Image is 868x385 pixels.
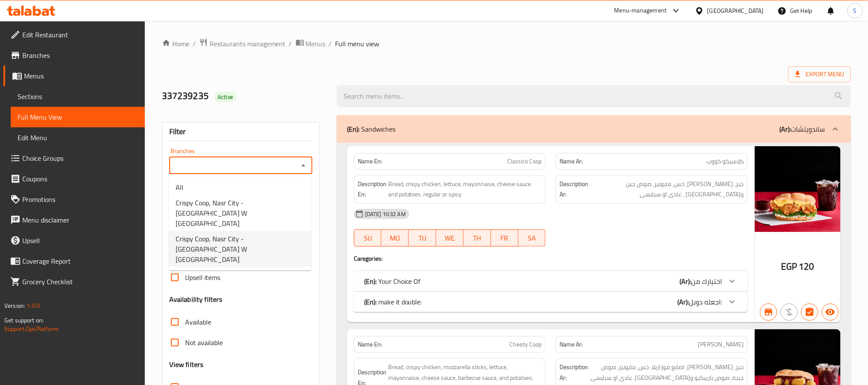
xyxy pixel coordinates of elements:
[27,300,40,311] span: 1.0.0
[491,229,518,247] button: FR
[354,254,748,263] h4: Caregories:
[199,38,286,49] a: Restaurants management
[18,112,138,122] span: Full Menu View
[385,232,405,244] span: MO
[358,157,382,166] strong: Name En:
[210,39,286,49] span: Restaurants management
[3,24,145,45] a: Edit Restaurant
[214,92,236,102] div: Active
[22,50,138,60] span: Branches
[698,340,744,349] span: [PERSON_NAME]
[3,66,145,86] a: Menus
[560,340,583,349] strong: Name Ar:
[306,39,326,49] span: Menus
[176,234,305,265] span: Crispy Coop, Nasr City - [GEOGRAPHIC_DATA] W [GEOGRAPHIC_DATA]
[788,66,851,82] span: Export Menu
[22,194,138,205] span: Promotions
[22,30,138,40] span: Edit Restaurant
[162,90,326,102] h2: 337239235
[691,275,722,288] span: اختيارك من
[409,229,436,247] button: TU
[176,182,183,192] span: All
[11,127,145,148] a: Edit Menu
[3,210,145,230] a: Menu disclaimer
[364,295,377,308] b: (En):
[467,232,488,244] span: TH
[358,340,382,349] strong: Name En:
[214,93,236,101] span: Active
[289,39,292,49] li: /
[22,235,138,246] span: Upsell
[822,304,839,321] button: Available
[22,256,138,266] span: Coverage Report
[22,153,138,163] span: Choice Groups
[354,271,748,292] div: (En): Your Choice Of(Ar):اختيارك من
[440,232,460,244] span: WE
[755,146,841,232] img: Classico_Custom638846253194480877.jpg
[507,157,542,166] span: Classico Coop
[185,337,223,348] span: Not available
[337,85,851,107] input: search
[354,292,748,312] div: (En): make it double:(Ar):اجعله دوبل:
[522,232,542,244] span: SA
[801,304,818,321] button: Has choices
[354,229,382,247] button: SU
[590,362,744,383] span: خبز، فراخ كريسبي، اصابع موزاريلا، خس، مايونيز، صوص جبنة، صوص باربيكيو وبطاطس. عادى او سبايسى
[3,251,145,271] a: Coverage Report
[22,215,138,225] span: Menu disclaimer
[24,71,138,81] span: Menus
[3,189,145,210] a: Promotions
[4,323,59,334] a: Support.OpsPlatform
[799,258,814,275] span: 120
[176,198,305,229] span: Crispy Coop, Nasr City - [GEOGRAPHIC_DATA] W [GEOGRAPHIC_DATA]
[364,297,422,307] p: make it double:
[297,159,309,171] button: Close
[358,232,378,244] span: SU
[4,315,44,326] span: Get support on:
[518,229,546,247] button: SA
[3,230,145,251] a: Upsell
[781,304,798,321] button: Purchased item
[358,179,386,200] strong: Description En:
[614,6,667,16] div: Menu-management
[388,179,542,200] span: Bread, crispy chicken, lettuce, mayonnaise, cheese sauce and potatoes. regular or spicy
[679,275,691,288] b: (Ar):
[560,157,583,166] strong: Name Ar:
[22,174,138,184] span: Coupons
[347,123,359,135] b: (En):
[11,86,145,107] a: Sections
[364,275,377,288] b: (En):
[795,69,844,80] span: Export Menu
[760,304,777,321] button: Branch specific item
[193,39,196,49] li: /
[335,39,380,49] span: Full menu view
[169,123,312,141] div: Filter
[3,271,145,292] a: Grocery Checklist
[3,148,145,168] a: Choice Groups
[707,6,764,15] div: [GEOGRAPHIC_DATA]
[22,277,138,287] span: Grocery Checklist
[162,39,189,49] a: Home
[494,232,515,244] span: FR
[689,295,722,308] span: اجعله دوبل:
[3,168,145,189] a: Coupons
[296,38,326,49] a: Menus
[185,317,211,327] span: Available
[11,107,145,127] a: Full Menu View
[18,132,138,143] span: Edit Menu
[560,179,588,200] strong: Description Ar:
[329,39,332,49] li: /
[3,45,145,66] a: Branches
[381,229,409,247] button: MO
[347,124,395,134] p: Sandwiches
[362,210,409,218] span: [DATE] 10:32 AM
[169,295,223,304] h3: Availability filters
[464,229,491,247] button: TH
[677,295,689,308] b: (Ar):
[781,258,797,275] span: EGP
[436,229,464,247] button: WE
[779,123,791,135] b: (Ar):
[590,179,744,200] span: خبز، فراخ كريسبي، خس، مايونيز، صوص جبن وبطاطس . عادى او سبايسى
[4,300,25,311] span: Version:
[169,360,204,370] h3: View filters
